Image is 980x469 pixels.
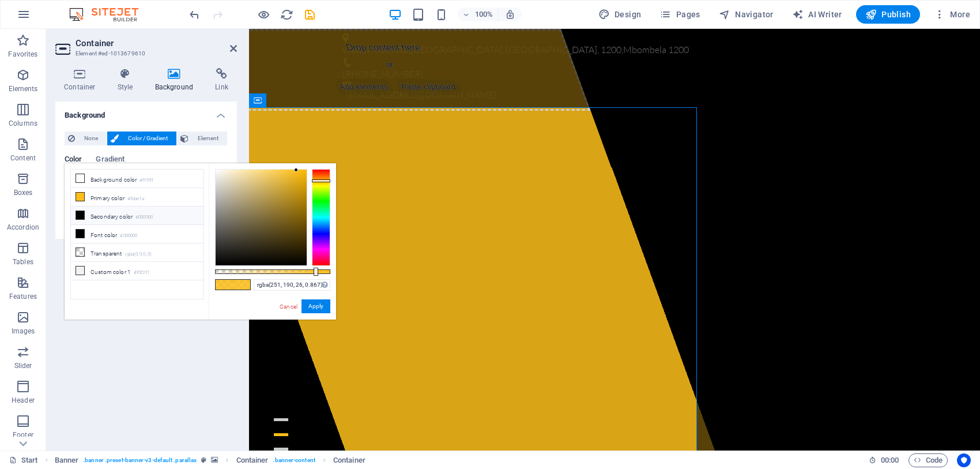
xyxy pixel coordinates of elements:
button: reload [280,7,293,21]
p: Images [12,327,35,336]
i: Save (Ctrl+S) [303,8,316,21]
small: #f0f2f1 [134,269,149,277]
small: #000000 [120,232,137,240]
span: Gradient [96,152,125,168]
h3: Element #ed-1013679610 [76,48,214,59]
button: Publish [856,5,920,24]
small: rgba(0,0,0,.0) [125,250,152,258]
p: Footer [13,430,33,440]
button: None [65,132,107,145]
span: Click to select. Double-click to edit [333,453,365,467]
div: Design (Ctrl+Alt+Y) [594,5,646,24]
p: Features [9,292,37,301]
button: undo [187,7,201,21]
span: Paste clipboard [145,50,214,66]
button: save [303,7,316,21]
span: Click to select. Double-click to edit [236,453,269,467]
p: Tables [13,257,33,267]
h6: Session time [869,453,899,467]
button: Design [594,5,646,24]
small: #000000 [135,213,153,222]
p: Elements [9,84,38,93]
span: Pages [659,9,700,20]
h4: Style [109,68,146,92]
button: 1 [25,389,39,392]
img: Editor Logo [66,7,153,21]
button: 100% [458,7,499,21]
h4: Container [55,68,109,92]
a: Cancel [278,302,299,311]
span: Design [598,9,642,20]
p: Accordion [7,223,39,232]
i: This element contains a background [211,457,218,463]
button: 2 [25,404,39,407]
span: Color [65,152,82,168]
li: Background color [71,170,203,188]
li: Custom color 1 [71,262,203,280]
h4: Background [146,68,207,92]
button: Color / Gradient [107,132,176,145]
button: More [929,5,975,24]
i: Reload page [280,8,293,21]
h6: 100% [475,7,493,21]
li: Primary color [71,188,203,207]
p: Columns [9,119,37,128]
span: AI Writer [792,9,842,20]
i: This element is a customizable preset [201,457,206,463]
button: 3 [25,419,39,422]
nav: breadcrumb [55,453,365,467]
p: Boxes [14,188,33,197]
span: Publish [865,9,911,20]
span: Code [914,453,943,467]
span: . banner .preset-banner-v3-default .parallax [83,453,197,467]
span: Click to select. Double-click to edit [55,453,79,467]
button: AI Writer [787,5,847,24]
span: Add elements [83,50,146,66]
button: Usercentrics [957,453,971,467]
a: Click to cancel selection. Double-click to open Pages [9,453,38,467]
li: Transparent [71,243,203,262]
span: Element [192,132,224,145]
p: Slider [14,361,32,370]
span: Color / Gradient [122,132,173,145]
button: Apply [301,299,330,313]
li: Secondary color [71,207,203,225]
small: #ffffff [140,177,153,185]
button: Code [909,453,948,467]
button: Element [177,132,227,145]
span: None [78,132,103,145]
h4: Background [55,102,237,122]
h2: Container [76,38,237,48]
button: Pages [655,5,704,24]
p: Favorites [8,50,37,59]
span: : [889,456,891,464]
button: Navigator [714,5,778,24]
li: Font color [71,225,203,243]
i: On resize automatically adjust zoom level to fit chosen device. [505,9,515,20]
span: #fbbe1a [233,280,250,290]
span: 00 00 [881,453,899,467]
span: Navigator [719,9,774,20]
button: Click here to leave preview mode and continue editing [257,7,270,21]
small: #fbbe1a [127,195,144,203]
p: Content [10,153,36,163]
p: Header [12,396,35,405]
span: #fbbe1a [216,280,233,290]
span: . banner-content [273,453,315,467]
span: More [934,9,970,20]
h4: Link [206,68,237,92]
i: Undo: Edit headline (Ctrl+Z) [188,8,201,21]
